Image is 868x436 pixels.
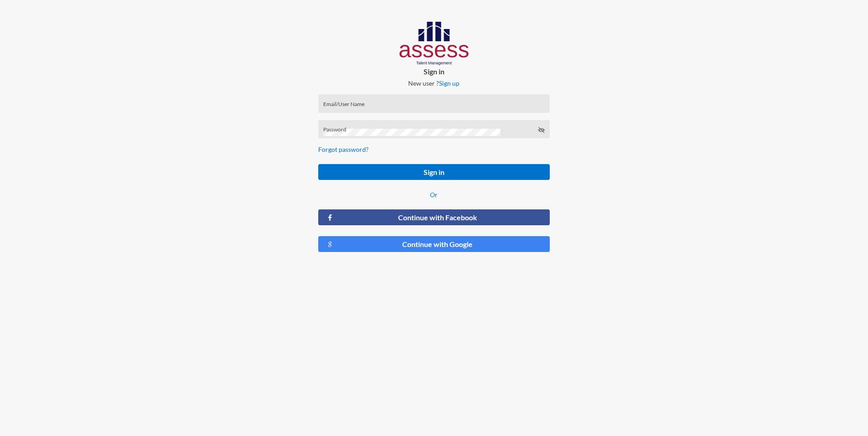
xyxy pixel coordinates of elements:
[311,79,557,87] p: New user ?
[318,236,549,252] button: Continue with Google
[318,145,369,153] a: Forgot password?
[318,209,549,225] button: Continue with Facebook
[311,67,557,76] p: Sign in
[399,22,469,65] img: AssessLogoo.svg
[318,191,549,199] p: Or
[318,164,549,180] button: Sign in
[439,79,459,87] a: Sign up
